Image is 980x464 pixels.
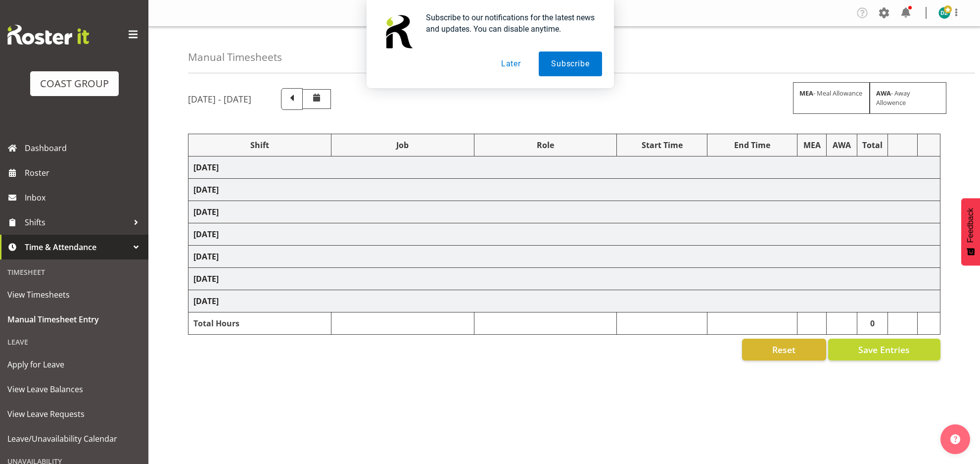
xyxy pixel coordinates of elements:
span: View Leave Balances [7,382,141,397]
div: Role [479,139,612,151]
td: [DATE] [188,156,940,179]
button: Later [489,52,533,76]
span: Shifts [25,215,129,230]
a: View Timesheets [2,282,146,307]
div: Subscribe to our notifications for the latest news and updates. You can disable anytime. [418,12,602,35]
div: Job [336,139,469,151]
div: End Time [712,139,792,151]
button: Feedback - Show survey [961,198,980,265]
span: Reset [772,343,795,356]
span: Leave/Unavailability Calendar [7,431,141,446]
td: [DATE] [188,179,940,201]
a: Apply for Leave [2,352,146,377]
td: Total Hours [188,312,331,335]
td: [DATE] [188,223,940,246]
div: Leave [2,332,146,352]
span: View Timesheets [7,287,141,302]
a: Leave/Unavailability Calendar [2,426,146,451]
a: View Leave Requests [2,402,146,426]
img: help-xxl-2.png [950,434,960,444]
div: Timesheet [2,262,146,282]
div: Shift [193,139,326,151]
span: Feedback [966,208,975,243]
span: Save Entries [858,343,910,356]
button: Save Entries [828,339,940,361]
span: Apply for Leave [7,357,141,372]
td: [DATE] [188,290,940,312]
img: notification icon [378,12,418,52]
span: Time & Attendance [25,240,129,255]
td: [DATE] [188,246,940,268]
span: Roster [25,165,143,180]
button: Subscribe [539,52,602,76]
td: 0 [857,312,887,335]
h5: [DATE] - [DATE] [188,94,251,104]
button: Reset [742,339,826,361]
td: [DATE] [188,201,940,223]
span: Dashboard [25,141,143,155]
a: View Leave Balances [2,377,146,402]
td: [DATE] [188,268,940,290]
span: Manual Timesheet Entry [7,312,141,327]
a: Manual Timesheet Entry [2,307,146,332]
span: View Leave Requests [7,407,141,421]
div: Start Time [622,139,701,151]
span: Inbox [25,190,143,205]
